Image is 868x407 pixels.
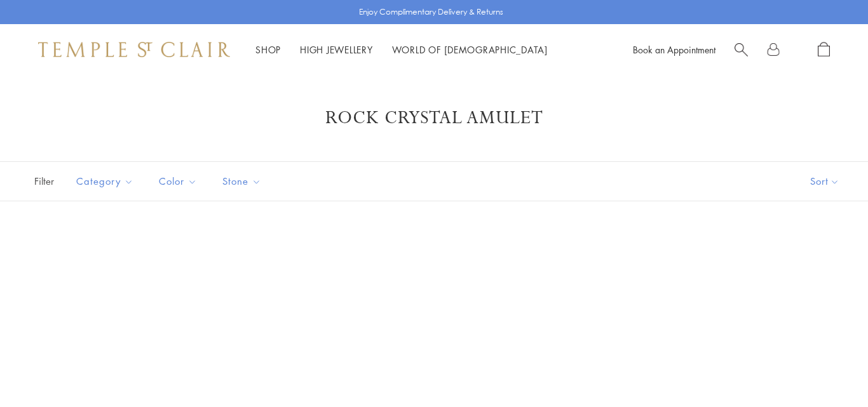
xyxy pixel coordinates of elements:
[392,43,548,56] a: World of [DEMOGRAPHIC_DATA]World of [DEMOGRAPHIC_DATA]
[255,43,281,56] a: ShopShop
[216,173,271,189] span: Stone
[818,42,830,58] a: Open Shopping Bag
[359,6,503,18] p: Enjoy Complimentary Delivery & Returns
[51,107,817,130] h1: Rock Crystal Amulet
[300,43,373,56] a: High JewelleryHigh Jewellery
[255,42,548,58] nav: Main navigation
[735,42,748,58] a: Search
[153,173,207,189] span: Color
[213,167,271,196] button: Stone
[149,167,207,196] button: Color
[70,173,143,189] span: Category
[38,42,230,57] img: Temple St. Clair
[633,43,715,56] a: Book an Appointment
[67,167,143,196] button: Category
[782,162,868,201] button: Show sort by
